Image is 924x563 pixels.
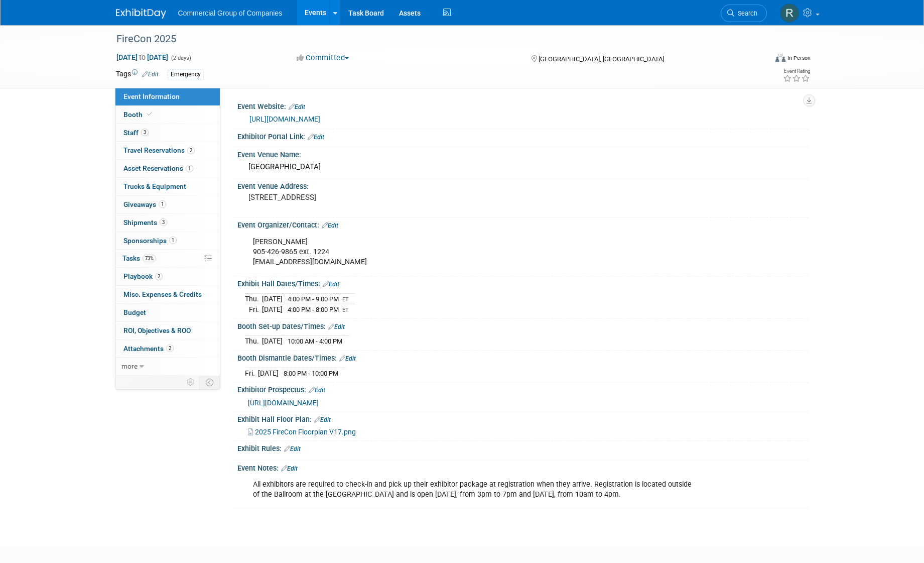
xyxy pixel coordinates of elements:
span: Search [734,10,757,17]
a: ROI, Objectives & ROO [115,322,220,340]
span: Trucks & Equipment [123,182,186,190]
div: Event Website: [237,99,809,112]
span: Giveaways [123,200,166,208]
div: Exhibit Rules: [237,441,809,454]
pre: [STREET_ADDRESS] [248,193,464,202]
span: ET [342,296,349,303]
div: Booth Set-up Dates/Times: [237,319,809,332]
a: Event Information [115,88,220,105]
td: Toggle Event Tabs [199,376,220,389]
span: [GEOGRAPHIC_DATA], [GEOGRAPHIC_DATA] [539,55,664,63]
span: 73% [143,255,156,262]
span: Shipments [123,218,167,227]
td: Thu. [245,293,262,304]
img: Format-Inperson.png [775,54,785,62]
td: Thu. [245,336,262,347]
a: Booth [115,106,220,124]
a: Edit [289,103,305,110]
span: 4:00 PM - 9:00 PM [288,295,339,303]
a: Edit [322,222,338,229]
span: 2 [166,345,174,352]
span: Misc. Expenses & Credits [123,290,202,298]
a: Shipments3 [115,214,220,232]
i: Booth reservation complete [147,111,152,117]
span: 3 [141,129,149,136]
span: (2 days) [170,55,191,61]
div: Exhibitor Portal Link: [237,129,809,142]
div: Event Organizer/Contact: [237,217,809,231]
div: Booth Dismantle Dates/Times: [237,351,809,364]
a: Playbook2 [115,268,220,285]
span: ET [342,307,349,313]
div: Event Venue Name: [237,147,809,160]
button: Committed [293,53,353,63]
span: ROI, Objectives & ROO [123,326,191,334]
td: Fri. [245,304,262,315]
span: 4:00 PM - 8:00 PM [288,306,339,313]
span: Playbook [123,272,163,280]
span: more [121,362,138,370]
span: Event Information [123,92,180,100]
a: Edit [142,71,159,78]
span: Staff [123,129,149,137]
span: Sponsorships [123,237,177,245]
a: Travel Reservations2 [115,142,220,159]
div: Event Format [708,52,811,67]
a: Edit [314,416,331,423]
span: Travel Reservations [123,146,195,154]
span: 8:00 PM - 10:00 PM [284,370,338,377]
a: Search [721,5,767,22]
span: Booth [123,110,154,119]
a: [URL][DOMAIN_NAME] [248,399,319,407]
span: Tasks [122,254,156,262]
span: Budget [123,308,146,316]
div: Event Venue Address: [237,179,809,191]
a: 2025 FireCon Floorplan V17.png [248,428,356,436]
div: [GEOGRAPHIC_DATA] [245,159,801,175]
span: to [138,53,147,61]
span: 3 [160,218,167,226]
a: Giveaways1 [115,196,220,213]
div: Exhibitor Prospectus: [237,382,809,395]
div: Event Notes: [237,461,809,474]
div: In-Person [787,54,811,62]
div: Emergency [168,69,204,80]
a: more [115,358,220,375]
a: Edit [281,465,298,472]
span: 2 [155,273,163,280]
img: Rod Leland [780,4,799,23]
a: Tasks73% [115,250,220,267]
a: Edit [328,323,345,330]
td: [DATE] [258,368,279,378]
div: [PERSON_NAME] 905-426-9865 ext. 1224 [EMAIL_ADDRESS][DOMAIN_NAME] [246,232,698,272]
td: Fri. [245,368,258,378]
div: Exhibit Hall Dates/Times: [237,276,809,289]
div: Exhibit Hall Floor Plan: [237,412,809,425]
a: Edit [309,387,325,394]
a: Edit [308,134,324,141]
a: Edit [323,281,339,288]
span: [DATE] [DATE] [116,53,169,62]
a: Sponsorships1 [115,232,220,250]
td: [DATE] [262,293,283,304]
td: [DATE] [262,336,283,347]
div: Event Rating [783,69,810,74]
a: Attachments2 [115,340,220,358]
div: FireCon 2025 [113,30,752,48]
a: [URL][DOMAIN_NAME] [249,115,320,123]
a: Edit [284,445,301,453]
td: Tags [116,69,159,80]
span: 2025 FireCon Floorplan V17.png [255,428,356,436]
img: ExhibitDay [116,9,166,19]
div: All exhibitors are required to check-in and pick up their exhibitor package at registration when ... [246,475,698,505]
span: Commercial Group of Companies [178,9,283,17]
span: Asset Reservations [123,164,193,172]
td: [DATE] [262,304,283,315]
span: 2 [187,147,195,154]
span: 1 [169,237,177,244]
a: Misc. Expenses & Credits [115,286,220,303]
span: Attachments [123,345,174,353]
span: 1 [186,165,193,172]
span: 1 [159,200,166,208]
